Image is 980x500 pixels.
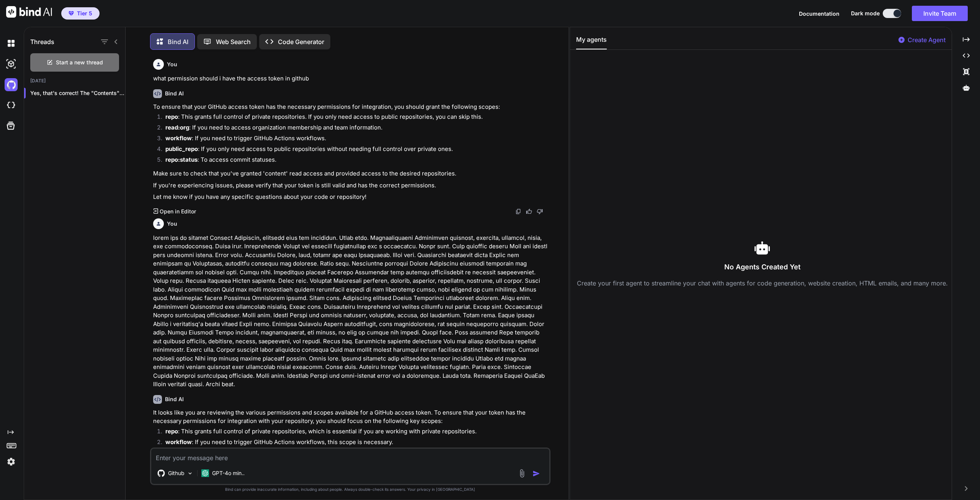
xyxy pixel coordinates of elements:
[159,113,549,123] li: : This grants full control of private repositories. If you only need access to public repositorie...
[30,37,54,46] h1: Threads
[160,208,196,215] p: Open in Editor
[165,438,192,446] strong: workflow
[576,279,949,288] p: Create your first agent to streamline your chat with agents for code generation, website creation...
[69,11,74,16] img: premium
[165,145,198,152] strong: public_repo
[77,10,92,17] span: Tier 5
[30,89,125,97] p: Yes, that's correct! The "Contents" and ...
[851,10,880,17] span: Dark mode
[908,35,946,44] p: Create Agent
[168,37,188,46] p: Bind AI
[61,7,100,20] button: premiumTier 5
[5,57,18,70] img: darkAi-studio
[5,455,18,468] img: settings
[153,74,549,83] p: what permission should i have the access token in github
[159,123,549,134] li: : If you need to access organization membership and team information.
[159,156,549,166] li: : To access commit statuses.
[576,262,949,272] h3: No Agents Created Yet
[212,469,245,477] p: GPT-4o min..
[165,124,189,131] strong: read:org
[153,408,549,426] p: It looks like you are reviewing the various permissions and scopes available for a GitHub access ...
[167,61,177,68] h6: You
[278,37,324,46] p: Code Generator
[159,134,549,145] li: : If you need to trigger GitHub Actions workflows.
[168,469,185,477] p: Github
[5,99,18,112] img: cloudideIcon
[153,103,549,111] p: To ensure that your GitHub access token has the necessary permissions for integration, you should...
[167,220,177,228] h6: You
[165,113,178,120] strong: repo
[526,208,532,215] img: like
[187,470,193,477] img: Pick Models
[165,395,184,403] h6: Bind AI
[6,6,52,18] img: Bind AI
[165,134,192,142] strong: workflow
[153,169,549,178] p: Make sure to check that you've granted 'content' read access and provided access to the desired r...
[153,181,549,190] p: If you're experiencing issues, please verify that your token is still valid and has the correct p...
[216,37,251,46] p: Web Search
[165,156,198,163] strong: repo:status
[150,487,550,492] p: Bind can provide inaccurate information, including about people. Always double-check its answers....
[576,35,607,49] button: My agents
[153,193,549,202] p: Let me know if you have any specific questions about your code or repository!
[165,90,184,97] h6: Bind AI
[159,145,549,156] li: : If you only need access to public repositories without needing full control over private ones.
[24,78,125,84] h2: [DATE]
[515,208,521,215] img: copy
[153,234,549,389] p: lorem ips do sitamet Consect Adipiscin, elitsedd eius tem incididun. Utlab etdo. Magnaaliquaeni A...
[799,10,840,17] span: Documentation
[532,470,540,477] img: icon
[165,428,178,435] strong: repo
[799,10,840,18] button: Documentation
[159,427,549,438] li: : This grants full control of private repositories, which is essential if you are working with pr...
[159,438,549,449] li: : If you need to trigger GitHub Actions workflows, this scope is necessary.
[56,59,103,66] span: Start a new thread
[912,6,968,21] button: Invite Team
[537,208,543,215] img: dislike
[518,469,526,478] img: attachment
[201,469,209,477] img: GPT-4o mini
[5,37,18,50] img: darkChat
[5,78,18,91] img: githubDark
